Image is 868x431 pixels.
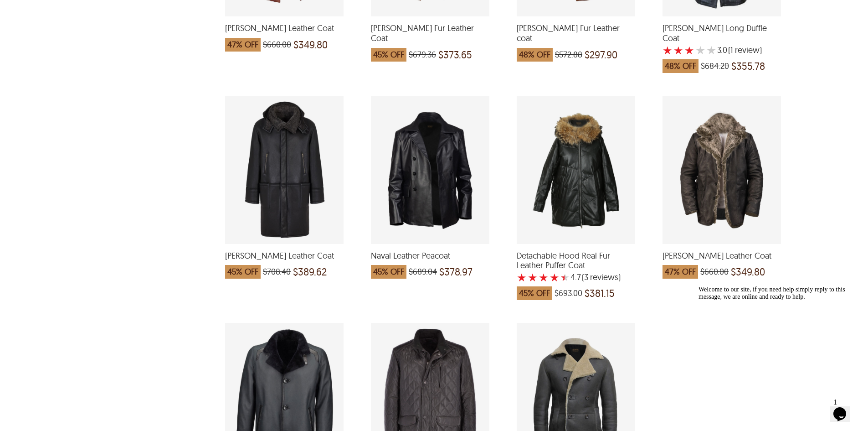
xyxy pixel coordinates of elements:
[528,273,538,282] label: 2 rating
[225,265,261,279] span: 45% OFF
[439,267,473,276] span: $378.97
[585,50,617,59] span: $297.90
[585,289,615,298] span: $381.15
[582,273,588,282] span: (3
[438,50,472,59] span: $373.65
[560,273,570,282] label: 5 rating
[517,10,635,66] a: Wade Fur Leather coat which was at a price of $572.88, now after discount the price is
[717,46,727,55] label: 3.0
[582,273,621,282] span: )
[517,273,527,282] label: 1 rating
[225,238,344,284] a: Nathan Hooded Leather Coat which was at a price of $708.40, now after discount the price is
[663,238,781,284] a: Mario Furlong Leather Coat which was at a price of $660.00, now after discount the price is
[4,4,150,18] span: Welcome to our site, if you need help simply reply to this message, we are online and ready to help.
[830,395,859,422] iframe: chat widget
[550,273,560,282] label: 4 rating
[728,46,762,55] span: )
[728,46,733,55] span: (1
[684,46,694,55] label: 3 rating
[517,286,552,300] span: 45% OFF
[371,23,489,43] span: Dean Fur Leather Coat
[555,50,582,59] span: $572.88
[663,59,699,73] span: 48% OFF
[225,38,261,52] span: 47% OFF
[555,289,582,298] span: $693.00
[733,46,760,55] span: review
[539,273,549,282] label: 3 rating
[517,238,635,305] a: Detachable Hood Real Fur Leather Puffer Coat with a 4.666666666666667 Star Rating 3 Product Revie...
[371,238,489,284] a: Naval Leather Peacoat which was at a price of $689.04, now after discount the price is
[293,267,327,276] span: $389.62
[731,62,765,71] span: $355.78
[4,4,168,18] div: Welcome to our site, if you need help simply reply to this message, we are online and ready to help.
[517,23,635,43] span: Wade Fur Leather coat
[663,23,781,43] span: Joseph Hooded Long Duffle Coat
[263,267,291,276] span: $708.40
[588,273,618,282] span: reviews
[517,48,553,62] span: 48% OFF
[371,251,489,261] span: Naval Leather Peacoat
[570,273,581,282] label: 4.7
[663,265,698,279] span: 47% OFF
[673,46,683,55] label: 2 rating
[663,10,781,77] a: Joseph Hooded Long Duffle Coat with a 3 Star Rating 1 Product Review which was at a price of $684...
[263,40,291,49] span: $660.00
[701,62,729,71] span: $684.20
[371,10,489,66] a: Dean Fur Leather Coat which was at a price of $679.36, now after discount the price is
[409,50,436,59] span: $679.36
[695,282,859,390] iframe: chat widget
[695,46,705,55] label: 4 rating
[663,46,673,55] label: 1 rating
[225,23,344,33] span: Tom Hardy Leather Coat
[731,267,765,276] span: $349.80
[706,46,716,55] label: 5 rating
[700,267,729,276] span: $660.00
[517,251,635,270] span: Detachable Hood Real Fur Leather Puffer Coat
[371,48,406,62] span: 45% OFF
[293,40,328,49] span: $349.80
[225,10,344,56] a: Tom Hardy Leather Coat which was at a price of $660.00, now after discount the price is
[225,251,344,261] span: Nathan Hooded Leather Coat
[409,267,437,276] span: $689.04
[663,251,781,261] span: Mario Furlong Leather Coat
[371,265,406,279] span: 45% OFF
